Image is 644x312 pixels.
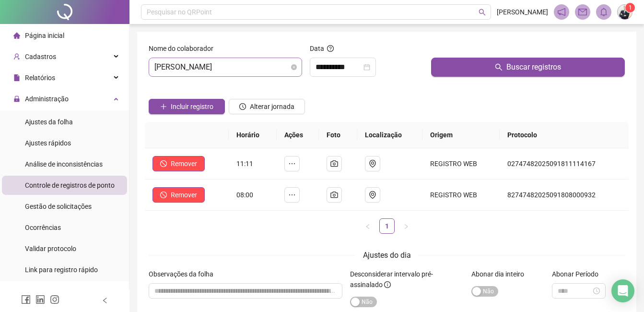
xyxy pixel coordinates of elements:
span: left [102,297,108,304]
span: Controle de registros de ponto [25,181,115,189]
label: Observações da folha [149,269,220,279]
span: left [365,224,371,229]
span: user-add [13,53,20,60]
span: 11:11 [236,160,253,168]
th: Horário [229,122,277,148]
span: ellipsis [288,160,296,168]
span: [PERSON_NAME] [497,7,548,17]
span: Alterar jornada [250,101,294,112]
th: Foto [319,122,357,148]
span: Ocorrências [25,224,61,231]
span: facebook [21,295,31,304]
th: Origem [422,122,500,148]
span: camera [330,160,338,168]
label: Nome do colaborador [149,43,220,54]
span: Cadastros [25,53,56,60]
td: 02747482025091811114167 [500,148,629,180]
div: Open Intercom Messenger [611,279,634,302]
span: file [13,74,20,81]
span: Ajustes do dia [363,251,411,260]
span: Incluir registro [171,101,213,112]
span: Data [310,45,324,52]
button: Buscar registros [431,58,625,77]
span: Remover [171,190,197,200]
span: environment [369,160,376,168]
td: REGISTRO WEB [422,148,500,180]
span: Gestão de solicitações [25,203,92,210]
span: Ajustes da folha [25,118,73,126]
th: Localização [357,122,422,148]
li: 1 [379,218,395,234]
span: camera [330,191,338,199]
span: search [479,9,486,16]
span: home [13,32,20,39]
span: ellipsis [288,191,296,199]
button: Alterar jornada [229,99,305,114]
span: question-circle [327,45,334,52]
span: Desconsiderar intervalo pré-assinalado [350,270,433,288]
th: Ações [277,122,319,148]
span: stop [160,192,167,198]
span: lock [13,96,20,102]
span: Relatórios [25,74,55,82]
span: Página inicial [25,32,64,39]
button: Remover [152,187,205,203]
span: linkedin [35,295,45,304]
li: Página anterior [360,218,375,234]
label: Abonar Período [552,269,605,279]
img: 89589 [618,5,632,19]
span: Ajustes rápidos [25,139,71,147]
sup: Atualize o seu contato no menu Meus Dados [625,3,635,12]
span: Validar protocolo [25,245,76,252]
span: Administração [25,95,69,103]
button: left [360,218,375,234]
span: mail [578,8,587,16]
button: Incluir registro [149,99,225,114]
span: notification [557,8,566,16]
span: Remover [171,158,197,169]
a: 1 [380,219,394,233]
span: stop [160,160,167,167]
span: GILMARA EMANUELLI DA ROSA [154,58,296,76]
span: plus [160,103,167,110]
span: Análise de inconsistências [25,160,103,168]
button: Remover [152,156,205,171]
li: Próxima página [398,218,414,234]
span: close-circle [291,64,297,70]
span: instagram [50,295,59,304]
span: clock-circle [239,103,246,110]
span: info-circle [384,281,391,288]
span: bell [599,8,608,16]
a: Alterar jornada [229,104,305,111]
label: Abonar dia inteiro [471,269,530,279]
span: search [495,63,503,71]
span: Link para registro rápido [25,266,98,274]
span: right [403,224,409,229]
th: Protocolo [500,122,629,148]
span: Buscar registros [506,61,561,73]
span: 08:00 [236,191,253,199]
td: 82747482025091808000932 [500,180,629,211]
button: right [398,218,414,234]
span: 1 [629,4,632,11]
td: REGISTRO WEB [422,180,500,211]
span: environment [369,191,376,199]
